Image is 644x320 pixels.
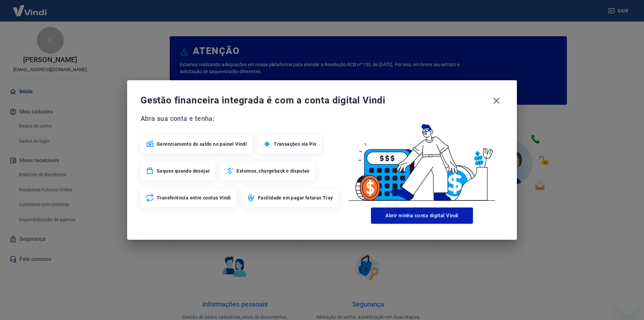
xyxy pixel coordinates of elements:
span: Transações via Pix [274,141,316,147]
span: Facilidade em pagar faturas Tray [258,194,333,201]
span: Abra sua conta e tenha: [141,113,340,124]
span: Transferência entre contas Vindi [157,194,231,201]
button: Abrir minha conta digital Vindi [371,208,473,224]
span: Saques quando desejar [157,168,210,174]
img: Good Billing [340,113,503,205]
span: Gestão financeira integrada é com a conta digital Vindi [141,94,489,107]
span: Estornos, chargeback e disputas [236,168,309,174]
iframe: Botão para abrir a janela de mensagens [617,293,639,315]
span: Gerenciamento do saldo no painel Vindi [157,141,247,147]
